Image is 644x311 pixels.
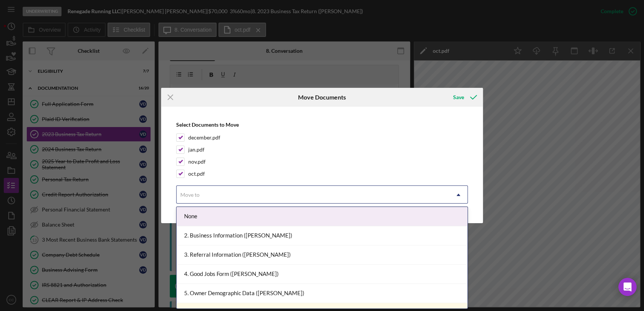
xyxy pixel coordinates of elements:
[177,265,467,284] div: 4. Good Jobs Form ([PERSON_NAME])
[177,284,467,303] div: 5. Owner Demographic Data ([PERSON_NAME])
[177,245,467,265] div: 3. Referral Information ([PERSON_NAME])
[188,170,205,178] label: oct.pdf
[177,226,467,245] div: 2. Business Information ([PERSON_NAME])
[188,158,206,165] label: nov.pdf
[176,121,239,128] b: Select Documents to Move
[177,207,467,226] div: None
[188,134,220,141] label: december.pdf
[298,94,346,101] h6: Move Documents
[446,90,483,105] button: Save
[618,278,636,296] div: Open Intercom Messenger
[188,146,204,153] label: jan.pdf
[453,90,464,105] div: Save
[180,192,200,198] div: Move to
